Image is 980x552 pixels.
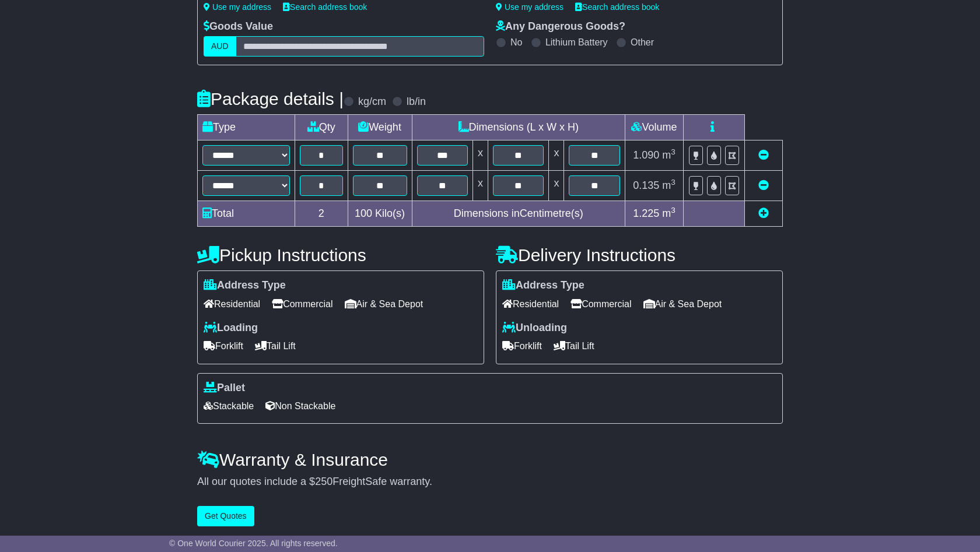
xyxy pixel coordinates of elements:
[198,201,295,227] td: Total
[502,322,567,335] label: Unloading
[204,20,273,33] label: Goods Value
[204,36,236,57] label: AUD
[272,295,332,313] span: Commercial
[348,201,412,227] td: Kilo(s)
[197,450,783,469] h4: Warranty & Insurance
[570,295,631,313] span: Commercial
[631,37,654,48] label: Other
[473,140,488,171] td: x
[412,115,625,140] td: Dimensions (L x W x H)
[662,180,675,191] span: m
[554,337,594,355] span: Tail Lift
[671,178,675,187] sup: 3
[671,147,675,156] sup: 3
[295,201,348,227] td: 2
[412,201,625,227] td: Dimensions in Centimetre(s)
[355,208,372,219] span: 100
[407,96,426,108] label: lb/in
[625,115,683,140] td: Volume
[198,115,295,140] td: Type
[758,208,769,219] a: Add new item
[197,506,254,526] button: Get Quotes
[662,208,675,219] span: m
[662,149,675,161] span: m
[633,149,659,161] span: 1.090
[197,245,484,265] h4: Pickup Instructions
[345,295,423,313] span: Air & Sea Depot
[295,115,348,140] td: Qty
[283,2,367,12] a: Search address book
[758,180,769,191] a: Remove this item
[549,171,564,201] td: x
[758,149,769,161] a: Remove this item
[204,2,271,12] a: Use my address
[633,180,659,191] span: 0.135
[545,37,608,48] label: Lithium Battery
[204,397,254,415] span: Stackable
[204,322,258,335] label: Loading
[502,337,542,355] span: Forklift
[197,89,344,108] h4: Package details |
[575,2,659,12] a: Search address book
[633,208,659,219] span: 1.225
[510,37,522,48] label: No
[358,96,386,108] label: kg/cm
[169,539,338,548] span: © One World Courier 2025. All rights reserved.
[265,397,335,415] span: Non Stackable
[502,295,559,313] span: Residential
[502,279,584,292] label: Address Type
[315,476,332,487] span: 250
[549,140,564,171] td: x
[496,245,783,265] h4: Delivery Instructions
[496,20,625,33] label: Any Dangerous Goods?
[348,115,412,140] td: Weight
[204,295,260,313] span: Residential
[204,382,245,395] label: Pallet
[204,337,243,355] span: Forklift
[197,476,783,488] div: All our quotes include a $ FreightSafe warranty.
[473,171,488,201] td: x
[204,279,286,292] label: Address Type
[255,337,296,355] span: Tail Lift
[496,2,563,12] a: Use my address
[643,295,722,313] span: Air & Sea Depot
[671,206,675,215] sup: 3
